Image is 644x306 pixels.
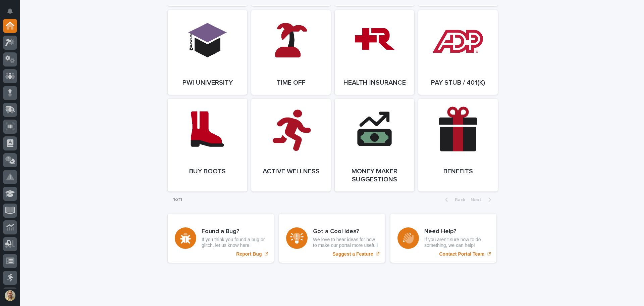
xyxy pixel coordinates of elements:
[335,10,414,95] a: Health Insurance
[168,10,247,95] a: PWI University
[332,251,373,257] p: Suggest a Feature
[468,197,496,203] button: Next
[8,8,17,19] div: Notifications
[313,228,378,235] h3: Got a Cool Idea?
[451,198,465,202] span: Back
[439,251,484,257] p: Contact Portal Team
[313,237,378,248] p: We love to hear ideas for how to make our portal more useful!
[390,214,496,263] a: Contact Portal Team
[3,4,17,18] button: Notifications
[418,10,498,95] a: Pay Stub / 401(k)
[3,289,17,303] button: users-avatar
[168,191,187,208] p: 1 of 1
[202,237,267,248] p: If you think you found a bug or glitch, let us know here!
[418,99,498,191] a: Benefits
[251,99,331,191] a: Active Wellness
[168,99,247,191] a: Buy Boots
[168,214,274,263] a: Report Bug
[236,251,262,257] p: Report Bug
[279,214,385,263] a: Suggest a Feature
[424,237,489,248] p: If you aren't sure how to do something, we can help!
[202,228,267,235] h3: Found a Bug?
[251,10,331,95] a: Time Off
[471,198,485,202] span: Next
[335,99,414,191] a: Money Maker Suggestions
[440,197,468,203] button: Back
[424,228,489,235] h3: Need Help?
